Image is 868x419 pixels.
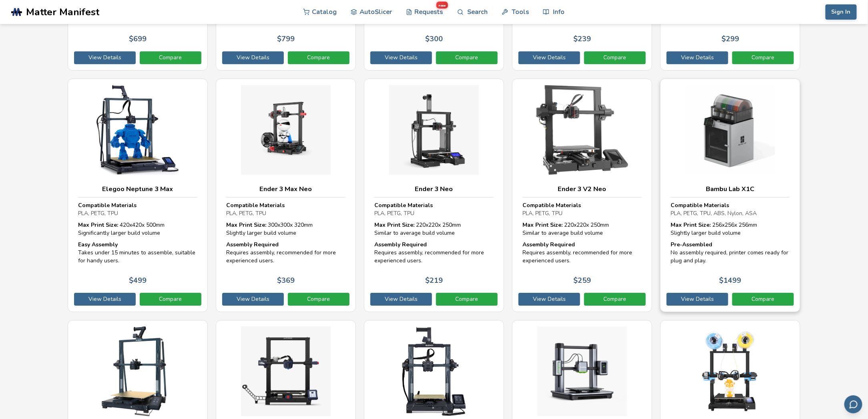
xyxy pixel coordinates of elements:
[826,4,857,20] button: Sign In
[671,241,790,264] div: No assembly required, printer comes ready for plug and play.
[522,201,581,209] strong: Compatible Materials
[732,293,794,306] a: Compare
[78,241,118,248] strong: Easy Assembly
[226,221,346,237] div: 300 x 300 x 320 mm Slightly larger build volume
[78,201,137,209] strong: Compatible Materials
[584,293,646,306] a: Compare
[671,201,729,209] strong: Compatible Materials
[288,293,350,306] a: Compare
[518,51,580,64] a: View Details
[573,276,591,285] p: $ 259
[721,35,739,43] p: $ 299
[78,241,197,264] div: Takes under 15 minutes to assemble, suitable for handy users.
[78,209,118,217] span: PLA, PETG, TPU
[226,209,266,217] span: PLA, PETG, TPU
[374,209,414,217] span: PLA, PETG, TPU
[522,221,563,229] strong: Max Print Size:
[68,79,208,312] a: Elegoo Neptune 3 MaxCompatible MaterialsPLA, PETG, TPUMax Print Size: 420x420x 500mmSignificantly...
[522,241,575,248] strong: Assembly Required
[226,185,346,193] h3: Ender 3 Max Neo
[277,276,295,285] p: $ 369
[129,276,147,285] p: $ 499
[226,221,266,229] strong: Max Print Size:
[518,293,580,306] a: View Details
[78,185,197,193] h3: Elegoo Neptune 3 Max
[374,221,414,229] strong: Max Print Size:
[78,221,197,237] div: 420 x 420 x 500 mm Significantly larger build volume
[667,293,728,306] a: View Details
[374,241,494,264] div: Requires assembly, recommended for more experienced users.
[364,79,504,312] a: Ender 3 NeoCompatible MaterialsPLA, PETG, TPUMax Print Size: 220x220x 250mmSimilar to average bui...
[374,185,494,193] h3: Ender 3 Neo
[436,293,498,306] a: Compare
[425,35,443,43] p: $ 300
[74,293,136,306] a: View Details
[370,293,432,306] a: View Details
[374,201,433,209] strong: Compatible Materials
[216,79,356,312] a: Ender 3 Max NeoCompatible MaterialsPLA, PETG, TPUMax Print Size: 300x300x 320mmSlightly larger bu...
[522,185,642,193] h3: Ender 3 V2 Neo
[660,79,800,312] a: Bambu Lab X1CCompatible MaterialsPLA, PETG, TPU, ABS, Nylon, ASAMax Print Size: 256x256x 256mmSli...
[425,276,443,285] p: $ 219
[222,293,284,306] a: View Details
[129,35,147,43] p: $ 699
[436,51,498,64] a: Compare
[671,241,712,248] strong: Pre-Assembled
[370,51,432,64] a: View Details
[522,241,642,264] div: Requires assembly, recommended for more experienced users.
[74,51,136,64] a: View Details
[671,221,790,237] div: 256 x 256 x 256 mm Slightly larger build volume
[667,51,728,64] a: View Details
[584,51,646,64] a: Compare
[226,241,279,248] strong: Assembly Required
[573,35,591,43] p: $ 239
[732,51,794,64] a: Compare
[226,201,285,209] strong: Compatible Materials
[222,51,284,64] a: View Details
[671,185,790,193] h3: Bambu Lab X1C
[844,395,862,413] button: Send feedback via email
[436,2,448,8] span: new
[522,209,563,217] span: PLA, PETG, TPU
[277,35,295,43] p: $ 799
[512,79,652,312] a: Ender 3 V2 NeoCompatible MaterialsPLA, PETG, TPUMax Print Size: 220x220x 250mmSimilar to average ...
[374,221,494,237] div: 220 x 220 x 250 mm Similar to average build volume
[140,51,201,64] a: Compare
[522,221,642,237] div: 220 x 220 x 250 mm Similar to average build volume
[719,276,741,285] p: $ 1499
[78,221,118,229] strong: Max Print Size:
[374,241,427,248] strong: Assembly Required
[671,221,711,229] strong: Max Print Size:
[226,241,346,264] div: Requires assembly, recommended for more experienced users.
[26,6,99,18] span: Matter Manifest
[288,51,350,64] a: Compare
[671,209,757,217] span: PLA, PETG, TPU, ABS, Nylon, ASA
[140,293,201,306] a: Compare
